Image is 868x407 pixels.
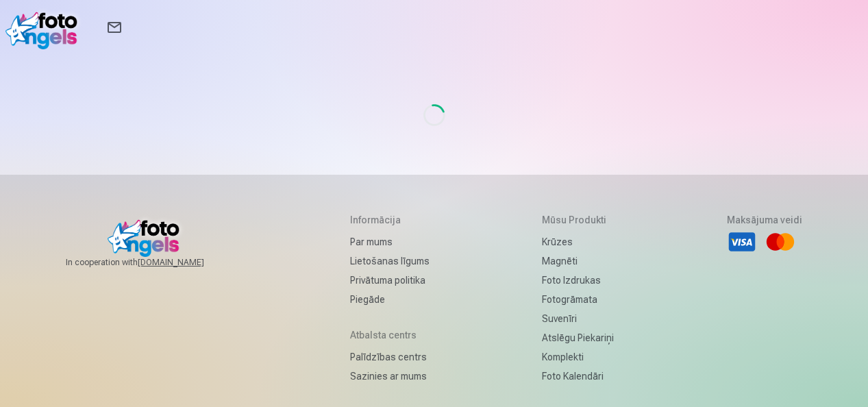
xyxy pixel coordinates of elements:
h5: Atbalsta centrs [350,328,430,342]
a: Suvenīri [542,309,614,328]
a: Magnēti [542,251,614,271]
a: Atslēgu piekariņi [542,328,614,347]
a: Privātuma politika [350,271,430,290]
a: Piegāde [350,290,430,309]
a: Krūzes [542,232,614,251]
a: Lietošanas līgums [350,251,430,271]
h5: Mūsu produkti [542,213,614,227]
a: Par mums [350,232,430,251]
a: Foto izdrukas [542,271,614,290]
h5: Maksājuma veidi [727,213,802,227]
span: In cooperation with [66,257,237,268]
a: Fotogrāmata [542,290,614,309]
li: Mastercard [765,227,795,257]
a: Foto kalendāri [542,367,614,386]
li: Visa [727,227,757,257]
a: Sazinies ar mums [350,367,430,386]
img: /v1 [5,5,84,49]
a: Komplekti [542,347,614,367]
a: Palīdzības centrs [350,347,430,367]
h5: Informācija [350,213,430,227]
a: [DOMAIN_NAME] [138,257,237,268]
